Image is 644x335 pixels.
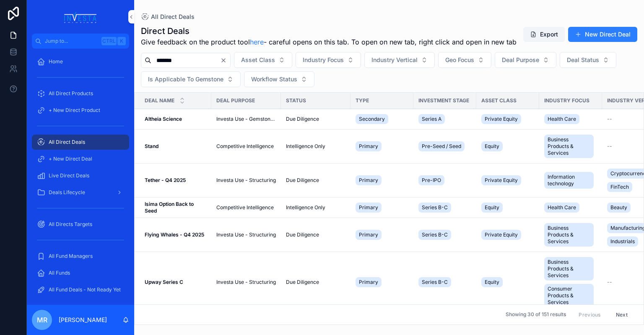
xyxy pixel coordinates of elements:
span: Deal Purpose [502,56,539,64]
span: Pre-Seed / Seed [422,143,461,150]
span: Asset Class [241,56,275,64]
button: Select Button [438,52,491,68]
span: Health Care [548,116,576,122]
span: Geo Focus [445,56,474,64]
a: Private Equity [481,174,534,187]
a: Due Diligence [286,116,345,122]
a: Upway Series C [145,279,206,286]
button: Select Button [495,52,556,68]
span: Due Diligence [286,116,319,122]
span: Consumer Products & Services [548,286,590,306]
span: Type [356,97,369,104]
a: Home [32,54,129,69]
button: Select Button [560,52,616,68]
span: Private Equity [485,231,518,238]
a: Investa Use - Structuring [216,177,276,184]
a: Primary [356,275,408,289]
span: Series B-C [422,231,448,238]
span: Competitive Intelligence [216,204,274,211]
a: Due Diligence [286,231,345,238]
span: Equity [485,279,499,286]
strong: Stand [145,143,158,149]
span: Deal Purpose [216,97,255,104]
a: Intelligence Only [286,204,345,211]
a: Series B-C [418,201,471,214]
span: Intelligence Only [286,204,325,211]
a: Stand [145,143,206,150]
span: Home [49,58,63,65]
span: Business Products & Services [548,225,590,245]
a: Business Products & Services [544,221,597,248]
span: Asset Class [481,97,517,104]
span: Health Care [548,204,576,211]
span: Deal Name [145,97,174,104]
span: Deal Status [567,56,599,64]
a: Deals Lifecycle [32,185,129,200]
strong: Tether - Q4 2025 [145,177,186,183]
span: Intelligence Only [286,143,325,150]
button: New Direct Deal [568,27,637,42]
a: Primary [356,174,408,187]
span: K [118,38,125,44]
span: MR [37,315,47,325]
span: Jump to... [45,38,98,44]
span: All Fund Managers [49,253,93,260]
button: Select Button [364,52,435,68]
strong: Altheia Science [145,116,182,122]
a: Primary [356,140,408,153]
a: All Fund Managers [32,249,129,264]
a: Pre-Seed / Seed [418,140,471,153]
span: Give feedback on the product tool - careful opens on this tab. To open on new tab, right click an... [141,37,517,47]
a: + New Direct Product [32,103,129,118]
span: All Fund Deals - Not Ready Yet [49,286,121,293]
span: Information technology [548,174,590,187]
span: Business Products & Services [548,259,590,279]
span: Industry Vertical [371,56,418,64]
span: -- [607,279,612,286]
button: Export [523,27,565,42]
span: Due Diligence [286,279,319,286]
a: Health Care [544,112,597,126]
a: All Directs Targets [32,217,129,232]
a: Series B-C [418,228,471,242]
span: Private Equity [485,116,518,122]
span: All Direct Deals [49,139,85,145]
a: Equity [481,201,534,214]
strong: Flying Whales - Q4 2025 [145,231,204,238]
span: Investment Stage [418,97,469,104]
a: Business Products & Services [544,133,597,160]
span: Primary [359,204,378,211]
a: All Direct Deals [32,135,129,150]
a: Private Equity [481,112,534,126]
button: Select Button [244,71,314,87]
a: Investa Use - Structuring [216,231,276,238]
span: Pre-IPO [422,177,441,184]
span: Primary [359,177,378,184]
span: Primary [359,143,378,150]
a: Due Diligence [286,279,345,286]
a: All Direct Products [32,86,129,101]
span: Industry Focus [544,97,589,104]
span: Series A [422,116,441,122]
a: Series B-C [418,275,471,289]
a: Pre-IPO [418,174,471,187]
span: Competitive Intelligence [216,143,274,150]
a: Business Products & ServicesConsumer Products & Services [544,255,597,309]
span: Beauty [610,204,627,211]
a: Competitive Intelligence [216,204,276,211]
button: Select Button [296,52,361,68]
a: Investa Use - Structuring [216,279,276,286]
a: Health Care [544,201,597,214]
button: Jump to...CtrlK [32,34,129,49]
a: Equity [481,140,534,153]
a: Isima Option Back to Seed [145,201,206,214]
a: All Fund Deals - Not Ready Yet [32,282,129,297]
a: Secondary [356,112,408,126]
span: + New Direct Deal [49,156,92,162]
a: Tether - Q4 2025 [145,177,206,184]
span: Primary [359,279,378,286]
span: Series B-C [422,279,448,286]
a: Due Diligence [286,177,345,184]
span: Is Applicable To Gemstone [148,75,223,83]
